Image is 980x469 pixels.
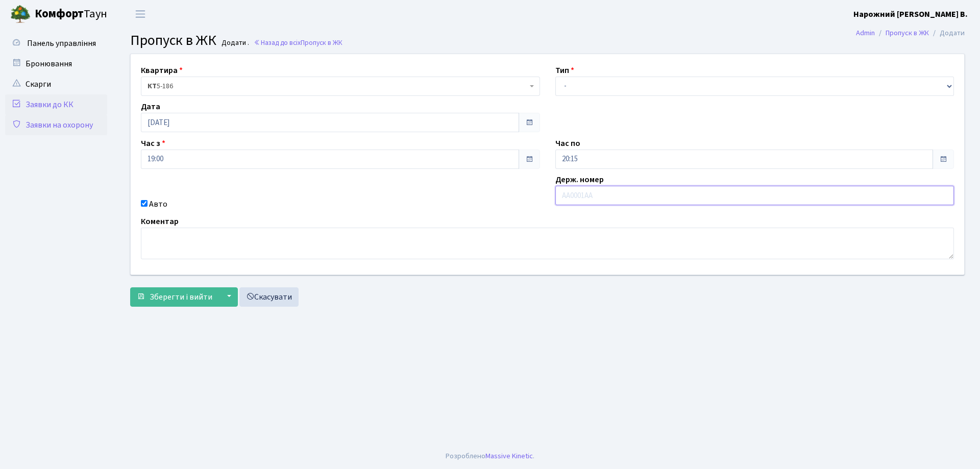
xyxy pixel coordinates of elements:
label: Держ. номер [555,174,604,186]
a: Скарги [5,74,107,94]
span: Панель управління [27,38,96,49]
li: Додати [929,28,965,39]
label: Час по [555,137,580,150]
label: Квартира [141,64,183,77]
span: <b>КТ</b>&nbsp;&nbsp;&nbsp;&nbsp;5-186 [148,81,527,91]
input: AA0001AA [555,186,954,205]
label: Коментар [141,215,179,228]
img: logo.png [10,4,31,24]
label: Авто [149,198,167,210]
a: Massive Kinetic [485,451,533,461]
a: Панель управління [5,33,107,54]
button: Зберегти і вийти [130,287,219,307]
span: Зберегти і вийти [150,291,212,303]
a: Заявки до КК [5,94,107,115]
b: Нарожний [PERSON_NAME] В. [853,9,968,20]
span: <b>КТ</b>&nbsp;&nbsp;&nbsp;&nbsp;5-186 [141,77,540,96]
a: Бронювання [5,54,107,74]
b: Комфорт [35,6,84,22]
small: Додати . [219,39,249,47]
a: Admin [856,28,875,38]
nav: breadcrumb [841,22,980,44]
button: Переключити навігацію [128,6,153,22]
b: КТ [148,81,157,91]
a: Назад до всіхПропуск в ЖК [254,38,342,47]
span: Пропуск в ЖК [301,38,342,47]
label: Час з [141,137,165,150]
a: Пропуск в ЖК [886,28,929,38]
label: Тип [555,64,574,77]
label: Дата [141,101,160,113]
a: Нарожний [PERSON_NAME] В. [853,8,968,20]
div: Розроблено . [446,451,534,462]
span: Пропуск в ЖК [130,30,216,51]
a: Скасувати [239,287,299,307]
span: Таун [35,6,107,23]
a: Заявки на охорону [5,115,107,135]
